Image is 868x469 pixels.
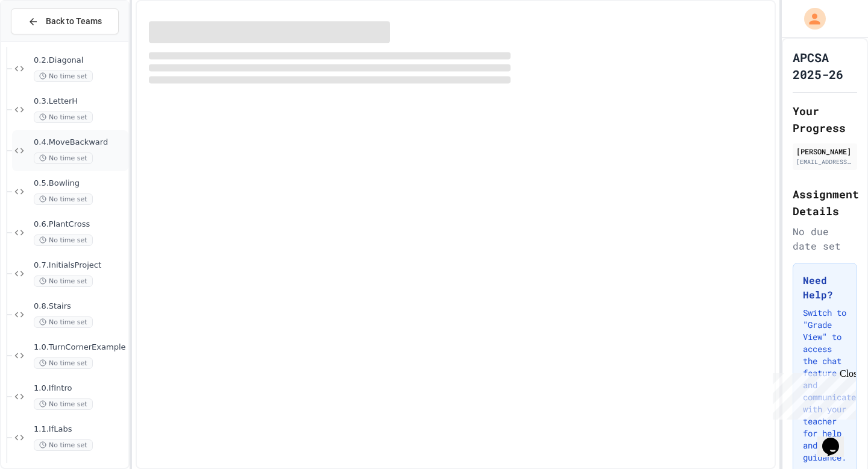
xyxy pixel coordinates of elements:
div: Chat with us now!Close [5,5,83,77]
iframe: chat widget [768,368,856,420]
button: Back to Teams [11,8,119,34]
div: My Account [791,5,829,33]
h3: Need Help? [803,273,847,302]
h2: Your Progress [793,102,857,136]
iframe: chat widget [817,421,856,457]
div: No due date set [793,224,857,253]
div: [EMAIL_ADDRESS][DOMAIN_NAME] [796,157,854,166]
div: [PERSON_NAME] [796,146,854,157]
h1: APCSA 2025-26 [793,49,857,83]
h2: Assignment Details [793,186,857,219]
span: Back to Teams [46,15,102,28]
p: Switch to "Grade View" to access the chat feature and communicate with your teacher for help and ... [803,307,847,464]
